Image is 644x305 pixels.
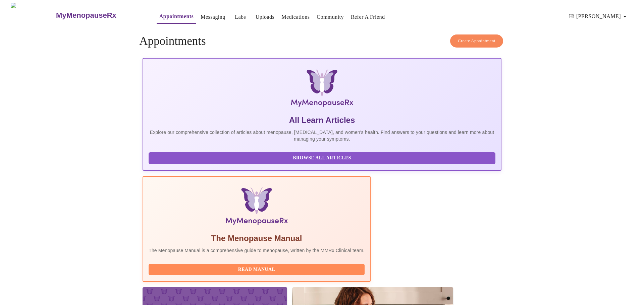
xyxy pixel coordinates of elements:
[351,12,385,22] a: Refer a Friend
[256,12,275,22] a: Uploads
[201,12,225,22] a: Messaging
[155,265,358,274] span: Read Manual
[198,10,228,24] button: Messaging
[56,11,116,20] h3: MyMenopauseRx
[230,10,251,24] button: Labs
[149,264,365,276] button: Read Manual
[458,37,495,45] span: Create Appointment
[139,34,505,48] h4: Appointments
[314,10,346,24] button: Community
[569,12,629,21] span: Hi [PERSON_NAME]
[11,3,55,28] img: MyMenopauseRx Logo
[253,10,277,24] button: Uploads
[567,10,632,23] button: Hi [PERSON_NAME]
[279,10,312,24] button: Medications
[55,4,143,27] a: MyMenopauseRx
[203,69,441,109] img: MyMenopauseRx Logo
[235,12,246,22] a: Labs
[149,266,366,272] a: Read Manual
[149,247,365,254] p: The Menopause Manual is a comprehensive guide to menopause, written by the MMRx Clinical team.
[149,152,495,164] button: Browse All Articles
[159,12,194,21] a: Appointments
[149,129,495,142] p: Explore our comprehensive collection of articles about menopause, [MEDICAL_DATA], and women's hea...
[317,12,344,22] a: Community
[149,115,495,126] h5: All Learn Articles
[149,233,365,244] h5: The Menopause Manual
[155,154,489,162] span: Browse All Articles
[450,34,503,48] button: Create Appointment
[183,187,330,228] img: Menopause Manual
[149,155,497,160] a: Browse All Articles
[348,10,388,24] button: Refer a Friend
[157,10,196,24] button: Appointments
[281,12,310,22] a: Medications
